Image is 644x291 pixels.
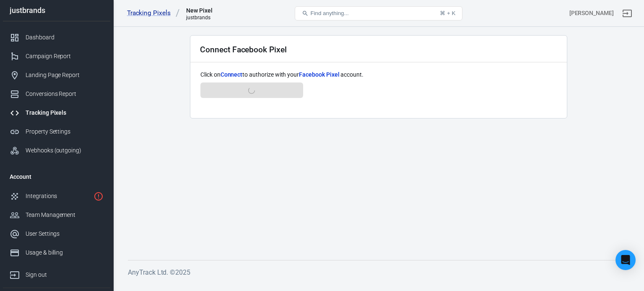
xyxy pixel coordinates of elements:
div: ⌘ + K [440,10,455,16]
h6: AnyTrack Ltd. © 2025 [128,267,629,278]
div: Webhooks (outgoing) [26,146,104,155]
a: Usage & billing [3,243,110,262]
div: justbrands [3,7,110,14]
li: Account [3,167,110,187]
div: Sign out [26,270,104,279]
div: Tracking Pixels [26,108,104,117]
button: Find anything...⌘ + K [295,6,462,21]
a: Webhooks (outgoing) [3,141,110,160]
a: Sign out [617,3,637,23]
div: Account id: oEU4Oerb [569,9,614,18]
div: Campaign Report [26,52,104,61]
span: Find anything... [310,10,348,16]
a: Dashboard [3,28,110,47]
a: Tracking Pixels [3,103,110,122]
a: User Settings [3,224,110,243]
span: Connect [221,71,243,78]
a: Tracking Pixels [127,9,180,18]
div: Conversions Report [26,90,104,98]
div: Integrations [26,192,90,201]
div: User Settings [26,229,104,238]
div: justbrands [186,15,213,21]
div: Team Management [26,211,104,219]
div: Property Settings [26,127,104,136]
a: Team Management [3,206,110,224]
h2: Connect Facebook Pixel [200,45,287,54]
a: Campaign Report [3,47,110,66]
a: Integrations [3,187,110,206]
a: Landing Page Report [3,66,110,85]
div: Usage & billing [26,248,104,257]
svg: 1 networks not verified yet [93,191,104,201]
p: Click on to authorize with your account. [200,70,557,79]
div: Dashboard [26,33,104,42]
a: Sign out [3,262,110,284]
div: Landing Page Report [26,71,104,80]
span: Facebook Pixel [299,71,339,78]
a: Conversions Report [3,85,110,103]
a: Property Settings [3,122,110,141]
div: New Pixel [186,6,213,15]
div: Open Intercom Messenger [615,250,636,270]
